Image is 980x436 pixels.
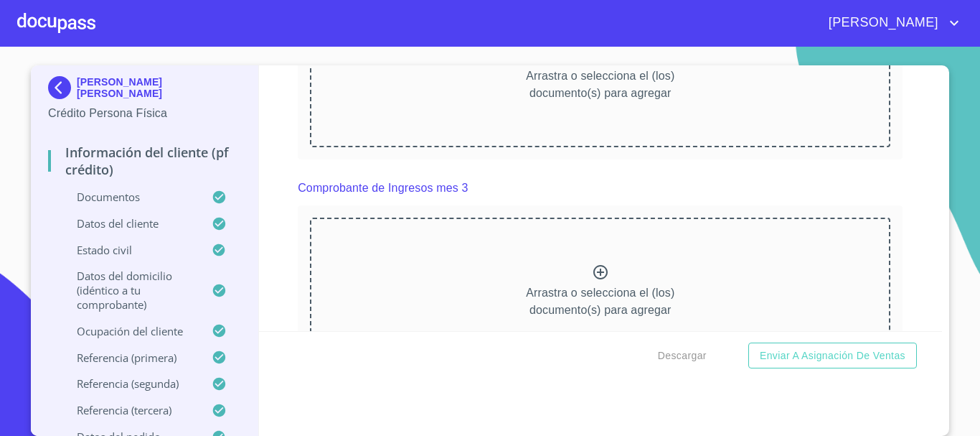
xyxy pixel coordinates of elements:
p: Ocupación del Cliente [48,324,212,338]
p: Referencia (segunda) [48,376,212,391]
p: Arrastra o selecciona el (los) documento(s) para agregar [526,68,674,102]
p: [PERSON_NAME] [PERSON_NAME] [77,76,241,99]
p: Datos del cliente [48,216,212,231]
p: Documentos [48,190,212,204]
span: [PERSON_NAME] [818,11,946,34]
button: account of current user [818,11,963,34]
div: [PERSON_NAME] [PERSON_NAME] [48,76,241,105]
p: Referencia (primera) [48,351,212,365]
p: Datos del domicilio (idéntico a tu comprobante) [48,269,212,312]
p: Crédito Persona Física [48,105,241,122]
span: Enviar a Asignación de Ventas [760,347,905,365]
p: Estado Civil [48,243,212,257]
p: Comprobante de Ingresos mes 3 [298,180,468,197]
p: Información del cliente (PF crédito) [48,144,241,178]
p: Referencia (tercera) [48,403,212,417]
img: Docupass spot blue [48,76,77,99]
button: Enviar a Asignación de Ventas [748,343,917,369]
p: Arrastra o selecciona el (los) documento(s) para agregar [526,284,674,319]
button: Descargar [652,343,712,369]
span: Descargar [658,347,707,365]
